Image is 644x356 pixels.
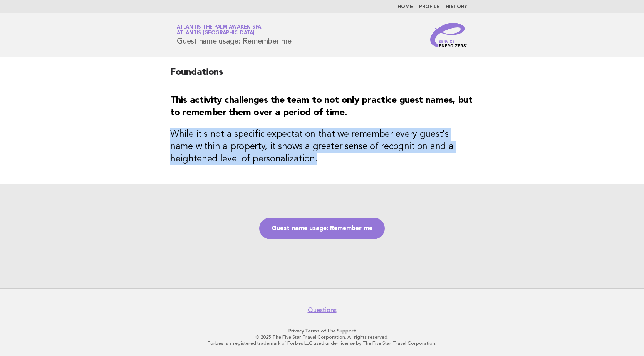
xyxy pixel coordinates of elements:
[170,128,474,165] h3: While it's not a specific expectation that we remember every guest's name within a property, it s...
[308,306,337,314] a: Questions
[86,328,558,334] p: · ·
[288,328,304,334] a: Privacy
[419,5,439,9] a: Profile
[259,218,385,239] a: Guest name usage: Remember me
[86,334,558,340] p: © 2025 The Five Star Travel Corporation. All rights reserved.
[177,25,292,45] h1: Guest name usage: Remember me
[337,328,356,334] a: Support
[446,5,467,9] a: History
[397,5,413,9] a: Home
[305,328,336,334] a: Terms of Use
[177,31,255,36] span: Atlantis [GEOGRAPHIC_DATA]
[430,23,467,47] img: Service Energizers
[170,96,473,118] strong: This activity challenges the team to not only practice guest names, but to remember them over a p...
[86,340,558,346] p: Forbes is a registered trademark of Forbes LLC used under license by The Five Star Travel Corpora...
[170,66,474,85] h2: Foundations
[177,25,261,35] a: Atlantis The Palm Awaken SpaAtlantis [GEOGRAPHIC_DATA]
